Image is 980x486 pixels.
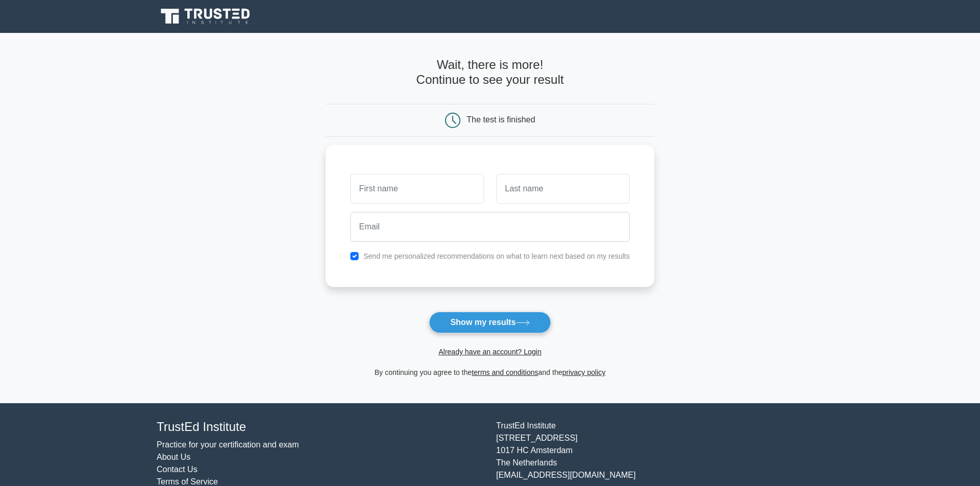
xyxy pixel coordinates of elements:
a: Already have an account? Login [438,348,541,356]
input: First name [350,174,484,204]
input: Email [350,212,630,242]
div: The test is finished [467,115,535,124]
a: privacy policy [562,368,605,376]
input: Last name [496,174,630,204]
h4: Wait, there is more! Continue to see your result [326,58,654,87]
a: Terms of Service [157,477,218,486]
a: About Us [157,453,191,461]
a: Contact Us [157,465,198,474]
a: terms and conditions [472,368,538,376]
div: By continuing you agree to the and the [319,366,661,379]
button: Show my results [429,312,550,333]
label: Send me personalized recommendations on what to learn next based on my results [363,252,630,260]
a: Practice for your certification and exam [157,440,299,449]
h4: TrustEd Institute [157,420,484,435]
